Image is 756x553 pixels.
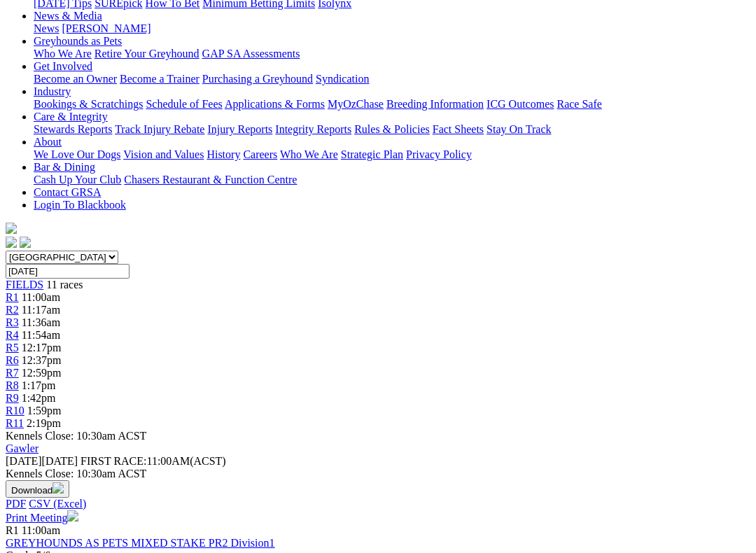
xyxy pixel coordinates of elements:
a: R5 [6,342,19,353]
button: Download [6,480,69,498]
a: Stay On Track [486,123,551,135]
img: logo-grsa-white.png [6,223,17,234]
span: [DATE] [6,455,78,467]
div: About [34,148,750,161]
div: Care & Integrity [34,123,750,136]
a: Get Involved [34,60,92,72]
a: Industry [34,85,71,97]
a: Gawler [6,442,38,454]
a: Who We Are [34,48,92,59]
a: R8 [6,379,19,391]
a: Schedule of Fees [146,98,222,110]
a: Breeding Information [386,98,484,110]
span: 11:17am [22,304,60,316]
a: CSV (Excel) [29,498,86,510]
span: 11:00am [22,291,60,303]
a: R9 [6,392,19,404]
a: ICG Outcomes [486,98,554,110]
a: Rules & Policies [354,123,430,135]
a: Greyhounds as Pets [34,35,122,47]
span: 11:00AM(ACST) [80,455,226,467]
span: 11:36am [22,316,60,328]
a: Print Meeting [6,512,78,524]
a: Who We Are [280,148,338,160]
span: 12:37pm [22,354,62,366]
span: 11 races [46,279,83,290]
a: PDF [6,498,26,510]
span: 11:00am [22,524,60,536]
span: 2:19pm [27,417,61,429]
a: R7 [6,367,19,379]
a: R3 [6,316,19,328]
a: R2 [6,304,19,316]
span: 1:17pm [22,379,56,391]
a: FIELDS [6,279,43,290]
a: R6 [6,354,19,366]
span: Kennels Close: 10:30am ACST [6,430,146,442]
span: FIRST RACE: [80,455,146,467]
img: download.svg [52,482,64,493]
a: MyOzChase [328,98,384,110]
a: GAP SA Assessments [202,48,300,59]
span: 12:59pm [22,367,62,379]
img: twitter.svg [20,237,31,248]
div: Download [6,498,750,510]
span: 1:59pm [27,405,62,416]
a: Become an Owner [34,73,117,85]
a: Integrity Reports [275,123,351,135]
a: Applications & Forms [225,98,325,110]
a: Vision and Values [123,148,204,160]
div: News & Media [34,22,750,35]
a: Stewards Reports [34,123,112,135]
div: Bar & Dining [34,174,750,186]
a: Cash Up Your Club [34,174,121,185]
span: 1:42pm [22,392,56,404]
a: Become a Trainer [120,73,199,85]
a: Fact Sheets [433,123,484,135]
a: History [206,148,240,160]
img: printer.svg [67,510,78,521]
div: Industry [34,98,750,111]
a: GREYHOUNDS AS PETS MIXED STAKE PR2 Division1 [6,537,275,549]
a: Syndication [316,73,369,85]
input: Select date [6,264,129,279]
a: We Love Our Dogs [34,148,120,160]
a: Bookings & Scratchings [34,98,143,110]
a: Care & Integrity [34,111,108,122]
span: 11:54am [22,329,60,341]
a: News & Media [34,10,102,22]
a: Retire Your Greyhound [94,48,199,59]
a: [PERSON_NAME] [62,22,150,34]
a: Race Safe [556,98,601,110]
a: Chasers Restaurant & Function Centre [124,174,297,185]
span: 12:17pm [22,342,62,353]
img: facebook.svg [6,237,17,248]
span: [DATE] [6,455,42,467]
a: About [34,136,62,148]
a: Contact GRSA [34,186,101,198]
a: Privacy Policy [406,148,472,160]
a: Injury Reports [207,123,272,135]
a: Strategic Plan [341,148,403,160]
div: Kennels Close: 10:30am ACST [6,468,750,480]
a: Purchasing a Greyhound [202,73,313,85]
a: News [34,22,59,34]
a: R1 [6,291,19,303]
div: Get Involved [34,73,750,85]
a: R11 [6,417,24,429]
a: Careers [243,148,277,160]
span: R10 [6,405,24,416]
a: Bar & Dining [34,161,95,173]
a: R4 [6,329,19,341]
